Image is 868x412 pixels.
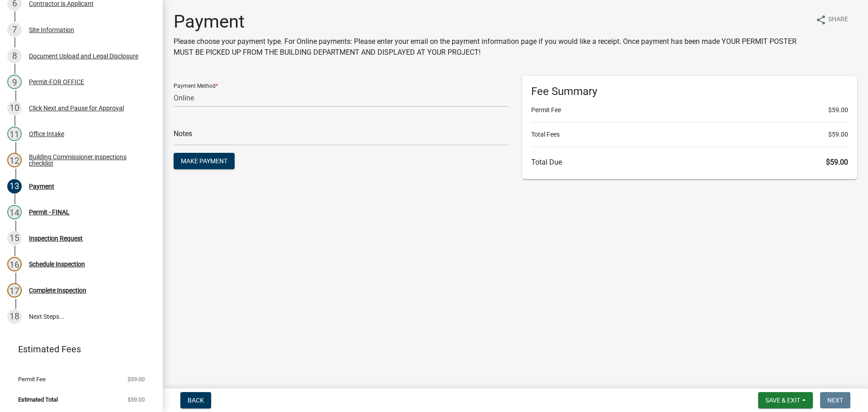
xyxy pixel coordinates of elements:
[29,235,83,242] div: Inspection Request
[7,283,22,298] div: 17
[18,397,58,403] span: Estimated Total
[127,397,145,403] span: $59.00
[7,153,22,167] div: 12
[18,376,46,382] span: Permit Fee
[188,397,204,404] span: Back
[174,11,808,33] h1: Payment
[7,340,148,358] a: Estimated Fees
[816,14,826,25] i: share
[7,75,22,89] div: 9
[174,36,808,58] p: Please choose your payment type. For Online payments: Please enter your email on the payment info...
[827,397,843,404] span: Next
[7,309,22,324] div: 18
[828,130,848,139] span: $59.00
[127,376,145,382] span: $59.00
[531,105,848,115] li: Permit Fee
[820,392,850,408] button: Next
[531,85,848,98] h6: Fee Summary
[29,27,74,33] div: Site Information
[29,154,148,166] div: Building Commissioner inspections checklist
[531,158,848,166] h6: Total Due
[7,23,22,37] div: 7
[808,11,855,28] button: shareShare
[7,101,22,115] div: 10
[828,105,848,115] span: $59.00
[29,287,86,294] div: Complete Inspection
[7,179,22,194] div: 13
[7,127,22,141] div: 11
[828,14,848,25] span: Share
[29,261,85,267] div: Schedule Inspection
[180,392,211,408] button: Back
[7,231,22,246] div: 15
[7,49,22,63] div: 8
[826,158,848,166] span: $59.00
[765,397,800,404] span: Save & Exit
[29,183,54,189] div: Payment
[7,205,22,219] div: 14
[29,131,64,137] div: Office Intake
[29,209,70,215] div: Permit - FINAL
[29,105,124,111] div: Click Next and Pause for Approval
[174,153,235,169] button: Make Payment
[181,157,227,165] span: Make Payment
[29,53,138,59] div: Document Upload and Legal Disclosure
[758,392,813,408] button: Save & Exit
[531,130,848,139] li: Total Fees
[29,79,84,85] div: Permit-FOR OFFICE
[7,257,22,271] div: 16
[29,0,94,7] div: Contractor is Applicant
